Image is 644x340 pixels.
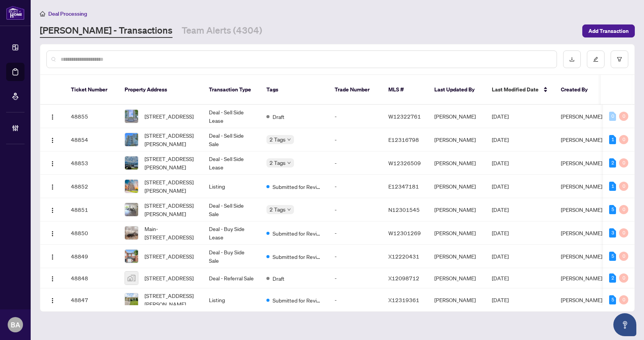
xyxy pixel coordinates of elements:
img: logo [6,6,25,20]
td: - [329,221,382,245]
td: 48853 [65,151,118,175]
td: - [329,175,382,198]
span: W12326509 [388,159,421,166]
span: 2 Tags [269,205,286,214]
th: Last Modified Date [486,75,555,105]
span: home [40,11,45,16]
td: 48855 [65,105,118,128]
td: [PERSON_NAME] [428,245,486,268]
th: Property Address [118,75,203,105]
th: Trade Number [329,75,382,105]
img: thumbnail-img [125,226,138,239]
button: Logo [46,133,59,146]
button: edit [587,50,605,68]
span: [DATE] [492,229,509,236]
span: [DATE] [492,206,509,213]
span: Deal Processing [48,10,87,17]
img: thumbnail-img [125,250,138,263]
td: Deal - Sell Side Lease [203,151,260,175]
span: filter [617,57,622,62]
span: [STREET_ADDRESS] [145,252,194,260]
span: [STREET_ADDRESS][PERSON_NAME] [145,201,197,218]
button: Logo [46,110,59,122]
div: 5 [609,252,616,261]
td: [PERSON_NAME] [428,221,486,245]
td: [PERSON_NAME] [428,198,486,221]
img: thumbnail-img [125,180,138,193]
td: 48848 [65,268,118,288]
td: 48849 [65,245,118,268]
button: Logo [46,250,59,262]
span: E12316798 [388,136,419,143]
span: Submitted for Review [273,229,322,238]
div: 1 [609,135,616,144]
span: [PERSON_NAME] [561,275,602,281]
img: thumbnail-img [125,156,138,169]
div: 0 [619,205,628,214]
td: - [329,268,382,288]
span: E12347181 [388,183,419,190]
button: Open asap [613,313,636,336]
span: N12301545 [388,206,420,213]
span: X12220431 [388,253,419,260]
span: W12301269 [388,229,421,236]
th: Tags [260,75,329,105]
span: [PERSON_NAME] [561,183,602,190]
td: Deal - Sell Side Lease [203,105,260,128]
span: [STREET_ADDRESS][PERSON_NAME] [145,131,197,148]
td: - [329,151,382,175]
span: Add Transaction [588,25,629,37]
div: 3 [609,228,616,238]
span: Submitted for Review [273,252,322,261]
img: Logo [49,276,56,282]
td: - [329,288,382,312]
a: Team Alerts (4304) [182,24,262,38]
td: [PERSON_NAME] [428,151,486,175]
th: Created By [555,75,601,105]
td: [PERSON_NAME] [428,288,486,312]
span: [DATE] [492,136,509,143]
span: [DATE] [492,159,509,166]
span: down [287,138,291,142]
img: Logo [49,161,56,167]
div: 0 [609,112,616,121]
span: X12098712 [388,275,419,281]
div: 0 [619,273,628,283]
span: [PERSON_NAME] [561,159,602,166]
div: 2 [609,158,616,168]
div: 0 [619,112,628,121]
td: [PERSON_NAME] [428,268,486,288]
td: Deal - Sell Side Sale [203,128,260,151]
img: Logo [49,114,56,120]
button: download [563,50,581,68]
button: Logo [46,294,59,306]
span: BA [11,319,20,330]
div: 2 [609,273,616,283]
td: Deal - Buy Side Sale [203,245,260,268]
span: 2 Tags [269,135,286,144]
span: Submitted for Review [273,182,322,191]
img: Logo [49,207,56,213]
td: - [329,105,382,128]
span: [STREET_ADDRESS][PERSON_NAME] [145,155,197,171]
span: Draft [273,112,284,121]
td: Listing [203,175,260,198]
td: [PERSON_NAME] [428,128,486,151]
th: Last Updated By [428,75,486,105]
a: [PERSON_NAME] - Transactions [40,24,172,38]
span: [DATE] [492,275,509,281]
div: 0 [619,252,628,261]
button: Logo [46,272,59,284]
span: [PERSON_NAME] [561,136,602,143]
span: 2 Tags [269,158,286,167]
div: 0 [619,158,628,168]
img: Logo [49,184,56,190]
th: Ticket Number [65,75,118,105]
span: [PERSON_NAME] [561,296,602,303]
span: [PERSON_NAME] [561,229,602,236]
button: Logo [46,227,59,239]
span: Main-[STREET_ADDRESS] [145,224,197,241]
span: Last Modified Date [492,85,539,94]
td: 48852 [65,175,118,198]
div: 0 [619,295,628,304]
